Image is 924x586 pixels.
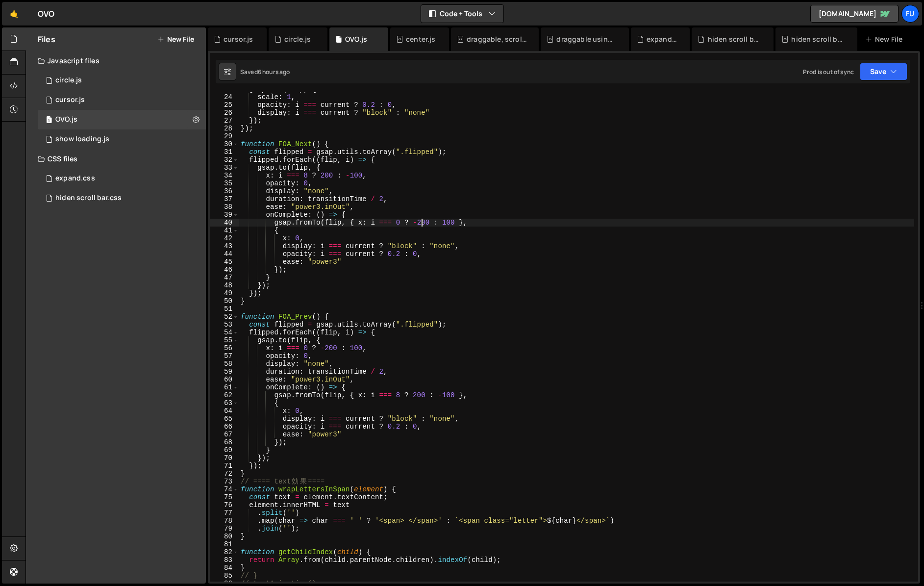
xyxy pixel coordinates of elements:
[210,179,239,187] div: 35
[210,336,239,344] div: 55
[210,274,239,281] div: 47
[38,169,206,188] div: expand.css
[210,462,239,470] div: 71
[55,96,85,104] div: cursor.js
[210,517,239,525] div: 78
[901,5,919,23] a: Fu
[210,109,239,117] div: 26
[157,35,194,43] button: New File
[467,34,527,44] div: draggable, scrollable.js
[210,423,239,431] div: 66
[210,446,239,454] div: 69
[210,93,239,101] div: 24
[210,485,239,493] div: 74
[38,90,206,110] div: 17267/48012.js
[556,34,617,44] div: draggable using Observer.css
[421,5,503,23] button: Code + Tools
[210,399,239,407] div: 63
[210,101,239,109] div: 25
[210,203,239,211] div: 38
[55,194,122,203] div: hiden scroll bar.css
[210,438,239,446] div: 68
[38,71,206,90] div: circle.js
[210,281,239,289] div: 48
[55,76,82,85] div: circle.js
[803,68,854,76] div: Prod is out of sync
[860,63,907,80] button: Save
[210,501,239,509] div: 76
[26,149,206,169] div: CSS files
[210,431,239,438] div: 67
[240,68,290,76] div: Saved
[345,34,367,44] div: OVO.js
[2,2,26,25] a: 🤙
[210,117,239,125] div: 27
[210,376,239,383] div: 60
[210,383,239,391] div: 61
[210,211,239,219] div: 39
[55,135,109,144] div: show loading.js
[791,34,846,44] div: hiden scroll bar.css
[38,188,206,208] div: 17267/47816.css
[38,129,206,149] div: 17267/48011.js
[210,164,239,172] div: 33
[210,289,239,297] div: 49
[210,148,239,156] div: 31
[210,368,239,376] div: 59
[210,540,239,548] div: 81
[708,34,762,44] div: hiden scroll bar.css
[210,415,239,423] div: 65
[224,34,253,44] div: cursor.js
[210,125,239,132] div: 28
[210,266,239,274] div: 46
[55,174,95,183] div: expand.css
[210,297,239,305] div: 50
[210,329,239,336] div: 54
[210,533,239,540] div: 80
[647,34,678,44] div: expand.css
[210,234,239,242] div: 42
[865,34,906,44] div: New File
[210,140,239,148] div: 30
[55,115,77,124] div: OVO.js
[38,8,54,20] div: OVO
[210,321,239,329] div: 53
[284,34,311,44] div: circle.js
[38,110,206,129] div: 17267/47848.js
[210,187,239,195] div: 36
[210,572,239,580] div: 85
[210,132,239,140] div: 29
[210,219,239,227] div: 40
[210,391,239,399] div: 62
[210,305,239,313] div: 51
[46,117,52,125] span: 1
[210,454,239,462] div: 70
[210,195,239,203] div: 37
[210,493,239,501] div: 75
[210,525,239,533] div: 79
[210,313,239,321] div: 52
[210,548,239,556] div: 82
[210,227,239,234] div: 41
[210,564,239,572] div: 84
[210,556,239,564] div: 83
[210,470,239,478] div: 72
[210,250,239,258] div: 44
[210,172,239,179] div: 34
[210,242,239,250] div: 43
[210,258,239,266] div: 45
[210,478,239,485] div: 73
[210,156,239,164] div: 32
[210,344,239,352] div: 56
[210,360,239,368] div: 58
[406,34,435,44] div: center.js
[258,68,290,76] div: 6 hours ago
[210,407,239,415] div: 64
[38,34,55,45] h2: Files
[210,352,239,360] div: 57
[210,509,239,517] div: 77
[810,5,899,23] a: [DOMAIN_NAME]
[26,51,206,71] div: Javascript files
